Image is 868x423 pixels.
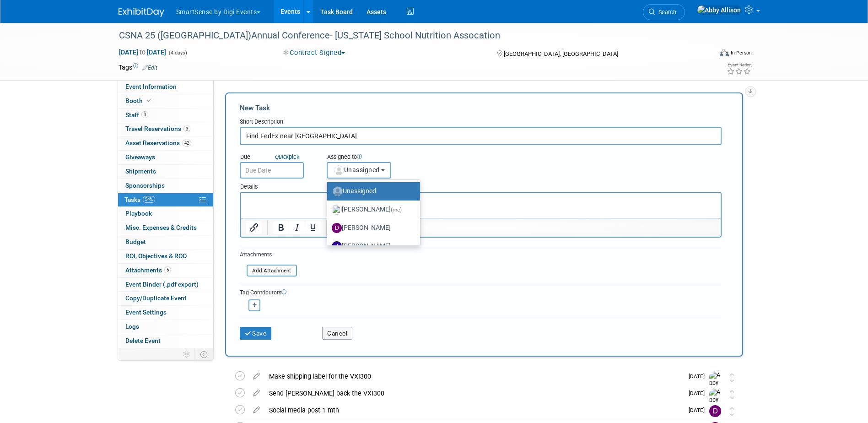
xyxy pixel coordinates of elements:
span: Unassigned [333,166,380,174]
span: Asset Reservations [125,139,191,146]
input: Name of task or a short description [240,127,722,145]
span: [DATE] [689,373,709,380]
span: (me) [391,206,402,213]
a: Staff3 [118,108,213,122]
span: Event Binder (.pdf export) [125,281,199,288]
a: Misc. Expenses & Credits [118,221,213,235]
span: 54% [143,196,155,203]
div: New Task [240,103,722,113]
a: Delete Event [118,334,213,348]
div: Tag Contributors [240,287,722,297]
a: Giveaways [118,151,213,164]
button: Italic [289,221,305,234]
button: Insert/edit link [246,221,262,234]
span: Logs [125,323,139,330]
i: Booth reservation complete [147,98,151,103]
a: Booth [118,94,213,108]
a: ROI, Objectives & ROO [118,249,213,263]
a: Attachments5 [118,264,213,277]
div: Event Format [658,48,752,61]
a: Shipments [118,165,213,179]
span: Travel Reservations [125,125,190,132]
div: Attachments [240,251,297,259]
i: Move task [730,390,734,399]
a: Event Binder (.pdf export) [118,278,213,292]
label: [PERSON_NAME] [332,202,411,217]
span: Booth [125,97,153,104]
a: Event Settings [118,306,213,320]
input: Due Date [240,162,304,179]
span: 3 [141,111,148,118]
a: Event Information [118,80,213,94]
span: Copy/Duplicate Event [125,294,187,302]
i: Quick [275,153,289,160]
div: Send [PERSON_NAME] back the VXI300 [264,385,683,401]
a: Budget [118,235,213,249]
button: Contract Signed [280,48,349,58]
span: Event Information [125,83,177,90]
img: D.jpg [332,223,342,233]
i: Move task [730,373,734,382]
img: Abby Allison [697,5,741,15]
a: Tasks54% [118,193,213,207]
label: [PERSON_NAME] [332,239,411,254]
img: Abby Allison [709,388,723,421]
div: Short Description [240,118,722,127]
iframe: Rich Text Area [241,193,721,218]
span: ROI, Objectives & ROO [125,252,187,260]
div: Due [240,153,313,162]
span: to [138,49,147,56]
a: Quickpick [273,153,301,161]
img: Abby Allison [709,371,723,404]
span: Attachments [125,266,171,274]
div: Event Rating [727,63,751,67]
span: [DATE] [DATE] [119,48,167,56]
button: Unassigned [327,162,392,179]
button: Underline [305,221,321,234]
span: 5 [164,266,171,273]
span: [DATE] [689,390,709,396]
img: ExhibitDay [119,8,164,17]
span: [DATE] [689,407,709,413]
td: Personalize Event Tab Strip [179,348,195,360]
label: [PERSON_NAME] [332,221,411,235]
span: (4 days) [168,50,187,56]
span: 3 [183,125,190,132]
img: Dan Tiernan [709,405,721,417]
a: Copy/Duplicate Event [118,292,213,305]
span: 42 [182,140,191,146]
span: Playbook [125,210,152,217]
div: Assigned to [327,153,437,162]
span: Event Settings [125,309,167,316]
span: Delete Event [125,337,161,344]
a: Asset Reservations42 [118,136,213,150]
a: Logs [118,320,213,334]
a: edit [248,372,264,380]
div: CSNA 25 ([GEOGRAPHIC_DATA])Annual Conference- [US_STATE] School Nutrition Assocation [116,27,698,44]
i: Move task [730,407,734,416]
a: Edit [142,65,157,71]
span: Sponsorships [125,182,165,189]
div: Social media post 1 mth [264,402,683,418]
div: In-Person [730,49,752,56]
button: Bold [273,221,289,234]
span: [GEOGRAPHIC_DATA], [GEOGRAPHIC_DATA] [504,50,618,57]
span: Budget [125,238,146,245]
a: Playbook [118,207,213,221]
button: Cancel [322,327,352,340]
td: Tags [119,63,157,72]
img: Unassigned-User-Icon.png [333,186,343,196]
span: Tasks [124,196,155,203]
span: Misc. Expenses & Credits [125,224,197,231]
div: Details [240,179,722,192]
label: Unassigned [332,184,411,199]
img: Format-Inperson.png [720,49,729,56]
a: edit [248,406,264,414]
a: Sponsorships [118,179,213,193]
a: edit [248,389,264,397]
a: Travel Reservations3 [118,122,213,136]
img: J.jpg [332,241,342,251]
td: Toggle Event Tabs [194,348,213,360]
span: Shipments [125,168,156,175]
